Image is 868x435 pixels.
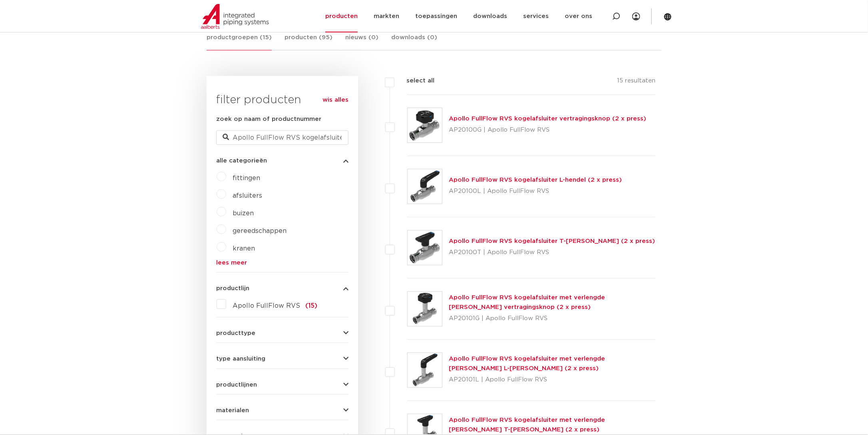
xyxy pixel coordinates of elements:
[216,382,348,388] button: productlijnen
[449,417,605,433] a: Apollo FullFlow RVS kogelafsluiter met verlengde [PERSON_NAME] T-[PERSON_NAME] (2 x press)
[216,407,249,413] span: materialen
[216,382,257,388] span: productlijnen
[391,33,437,50] a: downloads (0)
[394,76,434,86] label: select all
[449,373,655,386] p: AP20101L | Apollo FullFlow RVS
[233,210,254,216] a: buizen
[408,292,442,326] img: Thumbnail for Apollo FullFlow RVS kogelafsluiter met verlengde spindel vertragingsknop (2 x press)
[216,330,255,336] span: producttype
[216,92,348,108] h3: filter producten
[449,124,646,136] p: AP20100G | Apollo FullFlow RVS
[216,330,348,336] button: producttype
[216,285,348,291] button: productlijn
[233,175,260,181] a: fittingen
[408,108,442,142] img: Thumbnail for Apollo FullFlow RVS kogelafsluiter vertragingsknop (2 x press)
[449,295,605,310] a: Apollo FullFlow RVS kogelafsluiter met verlengde [PERSON_NAME] vertragingsknop (2 x press)
[216,158,267,164] span: alle categorieën
[216,407,348,413] button: materialen
[216,356,265,362] span: type aansluiting
[449,246,655,259] p: AP20100T | Apollo FullFlow RVS
[233,245,255,252] a: kranen
[216,356,348,362] button: type aansluiting
[345,33,378,50] a: nieuws (0)
[323,95,348,105] a: wis alles
[216,158,348,164] button: alle categorieën
[617,76,655,88] p: 15 resultaten
[216,285,249,291] span: productlijn
[207,33,272,50] a: productgroepen (15)
[285,33,332,50] a: producten (95)
[233,192,262,199] a: afsluiters
[408,353,442,387] img: Thumbnail for Apollo FullFlow RVS kogelafsluiter met verlengde spindel L-hendel (2 x press)
[408,169,442,204] img: Thumbnail for Apollo FullFlow RVS kogelafsluiter L-hendel (2 x press)
[305,303,317,309] span: (15)
[449,238,655,244] a: Apollo FullFlow RVS kogelafsluiter T-[PERSON_NAME] (2 x press)
[216,260,348,266] a: lees meer
[449,116,646,122] a: Apollo FullFlow RVS kogelafsluiter vertragingsknop (2 x press)
[408,231,442,265] img: Thumbnail for Apollo FullFlow RVS kogelafsluiter T-hendel (2 x press)
[233,303,300,309] span: Apollo FullFlow RVS
[449,185,622,198] p: AP20100L | Apollo FullFlow RVS
[449,312,655,325] p: AP20101G | Apollo FullFlow RVS
[449,356,605,371] a: Apollo FullFlow RVS kogelafsluiter met verlengde [PERSON_NAME] L-[PERSON_NAME] (2 x press)
[449,177,622,183] a: Apollo FullFlow RVS kogelafsluiter L-hendel (2 x press)
[216,130,348,145] input: zoeken
[216,114,321,124] label: zoek op naam of productnummer
[233,228,287,234] a: gereedschappen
